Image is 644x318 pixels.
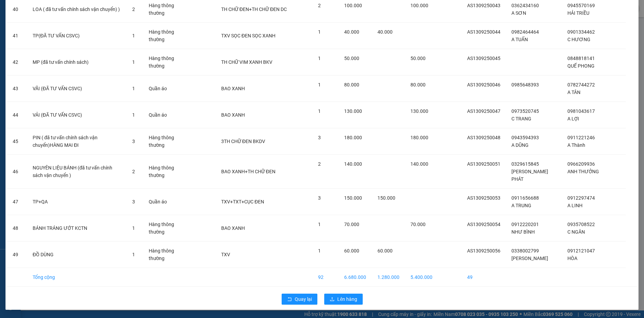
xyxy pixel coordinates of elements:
[567,222,595,227] span: 0935708522
[511,142,529,148] span: A DŨNG
[7,102,27,128] td: 44
[567,203,583,208] span: A LINH
[567,82,595,87] span: 0782744272
[27,155,127,189] td: NGUYÊN LIỆU BÁNH (đã tư vấn chính sách vận chuyển )
[567,229,585,235] span: C NGÂN
[567,116,579,121] span: A LỢI
[143,102,187,128] td: Quần áo
[511,135,539,140] span: 0943594393
[511,195,539,201] span: 0911656688
[318,82,321,87] span: 1
[410,82,426,87] span: 80.000
[318,161,321,167] span: 2
[467,108,500,114] span: AS1309250047
[337,295,357,303] span: Lên hàng
[467,222,500,227] span: AS1309250054
[567,135,595,140] span: 0911221246
[467,248,500,254] span: AS1309250056
[410,56,426,61] span: 50.000
[7,75,27,102] td: 43
[318,195,321,201] span: 3
[27,102,127,128] td: VẢI (ĐÃ TƯ VẤN CSVC)
[7,49,27,75] td: 42
[467,161,500,167] span: AS1309250051
[567,169,599,174] span: ANH THƯỞNG
[344,82,359,87] span: 80.000
[132,112,135,118] span: 1
[7,242,27,268] td: 49
[221,225,245,231] span: BAO XANH
[377,29,393,35] span: 40.000
[143,49,187,75] td: Hàng thông thường
[511,10,526,16] span: A SƠN
[344,248,359,254] span: 60.000
[410,222,426,227] span: 70.000
[467,3,500,8] span: AS1309250043
[511,37,528,42] span: A TUẤN
[37,20,132,32] span: AS1309250055 -
[511,229,535,235] span: NHƯ BÌNH
[143,215,187,242] td: Hàng thông thường
[567,10,589,16] span: HẢI TRIỀU
[132,139,135,144] span: 3
[7,215,27,242] td: 48
[282,294,317,305] button: rollbackQuay lại
[330,297,335,302] span: upload
[324,294,363,305] button: uploadLên hàng
[221,169,275,174] span: BAO XANH+TH CHỮ ĐEN
[132,33,135,38] span: 1
[567,161,595,167] span: 0966209936
[43,26,83,32] span: 20:10:54 [DATE]
[295,295,312,303] span: Quay lại
[511,29,539,35] span: 0982464464
[567,248,595,254] span: 0912121047
[511,82,539,87] span: 0985648393
[313,268,339,287] td: 92
[318,108,321,114] span: 1
[318,222,321,227] span: 1
[27,23,127,49] td: TP(ĐÃ TƯ VẤN CSVC)
[318,135,321,140] span: 3
[27,242,127,268] td: ĐỒ DÙNG
[511,222,539,227] span: 0912220201
[37,4,78,11] span: Gửi:
[372,268,405,287] td: 1.280.000
[567,29,595,35] span: 0901334462
[27,215,127,242] td: BÁNH TRÁNG ƯỚT KCTN
[221,199,264,204] span: TXV+TXT+CỤC ĐEN
[143,242,187,268] td: Hàng thông thường
[27,75,127,102] td: VÃI (ĐÃ TƯ VẤN CSVC)
[467,29,500,35] span: AS1309250044
[344,222,359,227] span: 70.000
[511,3,539,8] span: 0362434160
[567,3,595,8] span: 0945570169
[132,199,135,204] span: 3
[339,268,372,287] td: 6.680.000
[143,128,187,155] td: Hàng thông thường
[7,128,27,155] td: 45
[287,297,292,302] span: rollback
[143,75,187,102] td: Quần áo
[410,108,428,114] span: 130.000
[410,161,428,167] span: 140.000
[318,248,321,254] span: 1
[377,248,393,254] span: 60.000
[221,112,245,118] span: BAO XANH
[410,135,428,140] span: 180.000
[344,161,362,167] span: 140.000
[4,38,142,75] strong: Nhận:
[567,37,590,42] span: C HƯƠNG
[511,108,539,114] span: 0973520745
[567,56,595,61] span: 0848818141
[344,135,362,140] span: 180.000
[27,128,127,155] td: PIN ( đã tư vấn chính sách vận chuyển)HÀNG MAI ĐI
[7,23,27,49] td: 41
[567,142,585,148] span: A Thành
[511,169,548,182] span: [PERSON_NAME] PHÁT
[143,155,187,189] td: Hàng thông thường
[377,195,395,201] span: 150.000
[467,82,500,87] span: AS1309250046
[221,59,272,65] span: TH CHỮ VIM XANH BKV
[143,189,187,215] td: Quần áo
[344,3,362,8] span: 100.000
